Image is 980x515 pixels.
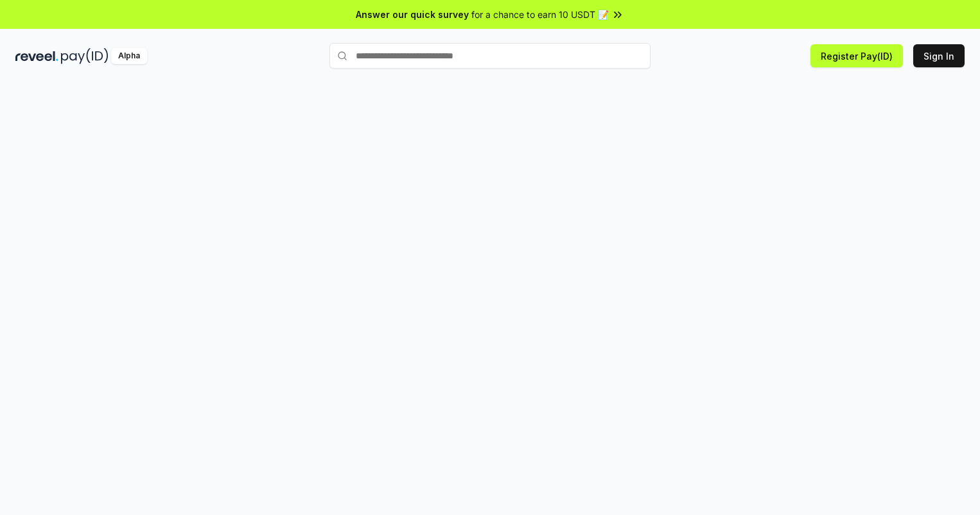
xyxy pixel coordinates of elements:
[15,48,58,64] img: reveel_dark
[913,44,965,67] button: Sign In
[61,48,109,64] img: pay_id
[810,44,903,67] button: Register Pay(ID)
[471,8,609,21] span: for a chance to earn 10 USDT 📝
[111,48,147,64] div: Alpha
[356,8,469,21] span: Answer our quick survey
